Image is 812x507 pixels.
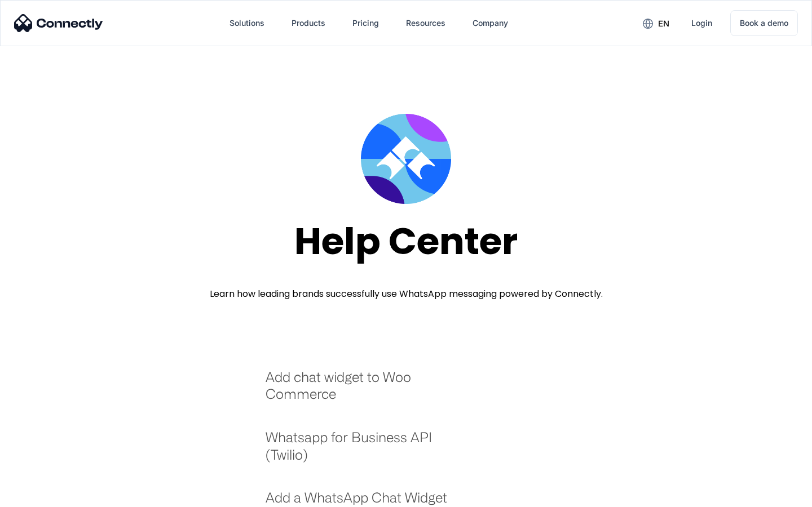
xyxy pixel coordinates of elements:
[343,10,388,37] a: Pricing
[11,487,68,503] aside: Language selected: English
[294,221,518,262] div: Help Center
[14,14,103,32] img: Connectly Logo
[658,16,669,32] div: en
[473,15,508,31] div: Company
[266,368,462,414] a: Add chat widget to Woo Commerce
[230,15,264,31] div: Solutions
[210,287,603,301] div: Learn how leading brands successfully use WhatsApp messaging powered by Connectly.
[406,15,445,31] div: Resources
[352,15,379,31] div: Pricing
[23,487,68,503] ul: Language list
[682,10,721,37] a: Login
[691,15,712,31] div: Login
[292,15,325,31] div: Products
[266,429,462,474] a: Whatsapp for Business API (Twilio)
[730,10,798,36] a: Book a demo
